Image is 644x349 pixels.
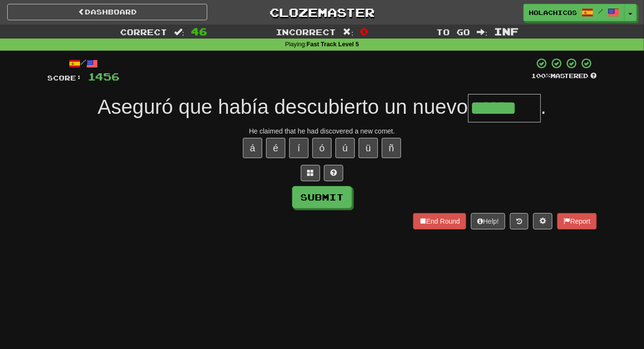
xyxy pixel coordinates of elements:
[471,213,505,229] button: Help!
[413,213,466,229] button: End Round
[494,26,519,37] span: Inf
[598,8,603,14] span: /
[477,28,488,36] span: :
[529,8,577,17] span: Holachicos
[531,72,550,80] span: 100 %
[47,74,82,82] span: Score:
[7,4,207,20] a: Dashboard
[312,138,332,158] button: ó
[523,4,625,21] a: Holachicos /
[47,126,597,136] div: He claimed that he had discovered a new comet.
[335,138,355,158] button: ú
[243,138,262,158] button: á
[359,138,378,158] button: ü
[437,27,470,37] span: To go
[557,213,597,229] button: Report
[531,72,597,81] div: Mastered
[343,28,354,36] span: :
[276,27,336,37] span: Incorrect
[191,26,207,37] span: 46
[382,138,401,158] button: ñ
[292,186,352,208] button: Submit
[174,28,185,36] span: :
[510,213,528,229] button: Round history (alt+y)
[88,70,120,82] span: 1456
[301,165,320,181] button: Switch sentence to multiple choice alt+p
[47,57,120,69] div: /
[360,26,368,37] span: 0
[266,138,285,158] button: é
[120,27,167,37] span: Correct
[307,41,359,48] strong: Fast Track Level 5
[324,165,343,181] button: Single letter hint - you only get 1 per sentence and score half the points! alt+h
[98,95,468,118] span: Aseguró que había descubierto un nuevo
[222,4,422,21] a: Clozemaster
[541,95,547,118] span: .
[289,138,309,158] button: í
